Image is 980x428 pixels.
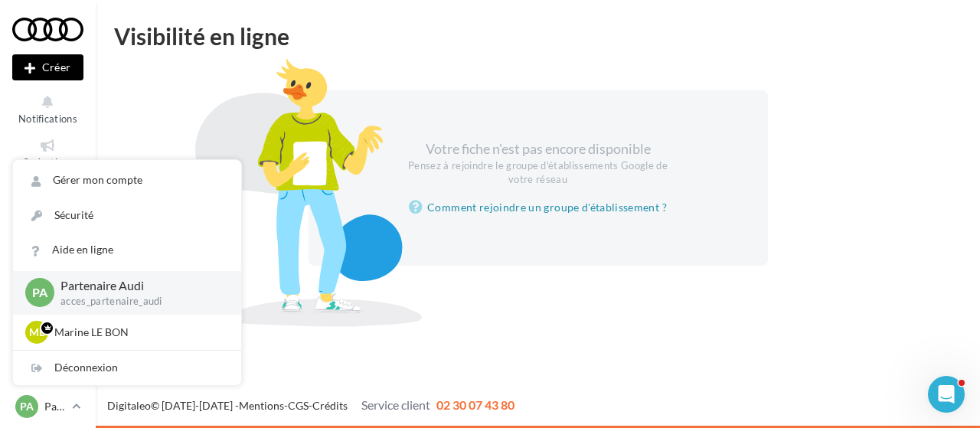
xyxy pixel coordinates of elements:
[18,113,77,125] span: Notifications
[13,163,241,198] a: Gérer mon compte
[22,156,73,168] span: Opérations
[12,90,83,128] button: Notifications
[20,399,34,414] span: PA
[60,295,217,309] p: acces_partenaire_audi
[12,134,83,172] a: Opérations
[436,397,514,412] span: 02 30 07 43 80
[107,399,514,412] span: © [DATE]-[DATE] - - -
[13,198,241,233] a: Sécurité
[32,284,47,302] span: PA
[60,277,217,295] p: Partenaire Audi
[12,54,83,80] div: Nouvelle campagne
[107,399,151,412] a: Digitaleo
[13,351,241,385] div: Déconnexion
[12,392,83,421] a: PA Partenaire Audi
[288,399,309,412] a: CGS
[13,233,241,267] a: Aide en ligne
[361,397,430,412] span: Service client
[312,399,348,412] a: Crédits
[409,198,667,217] a: Comment rejoindre un groupe d'établissement ?
[44,399,66,414] p: Partenaire Audi
[12,54,83,80] button: Créer
[928,376,965,413] iframe: Intercom live chat
[114,25,962,47] div: Visibilité en ligne
[29,325,44,340] span: ML
[407,139,670,186] div: Votre fiche n'est pas encore disponible
[54,325,223,340] p: Marine LE BON
[239,399,284,412] a: Mentions
[407,159,670,187] div: Pensez à rejoindre le groupe d'établissements Google de votre réseau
